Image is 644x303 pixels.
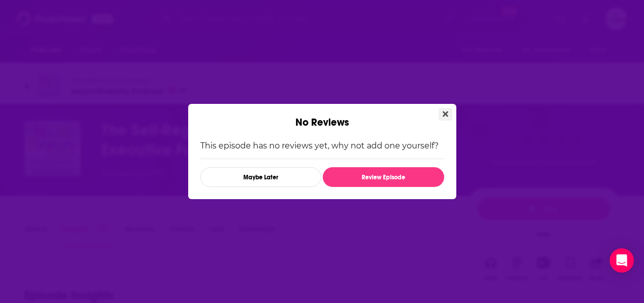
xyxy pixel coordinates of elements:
button: Maybe Later [200,167,321,187]
div: Open Intercom Messenger [610,248,634,273]
button: Close [439,108,452,121]
div: No Reviews [188,104,456,129]
button: Review Episode [323,167,444,187]
p: This episode has no reviews yet, why not add one yourself? [200,141,444,150]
